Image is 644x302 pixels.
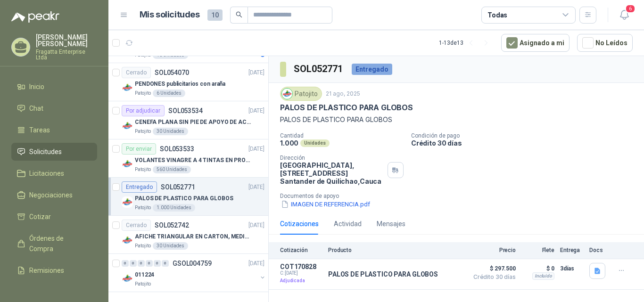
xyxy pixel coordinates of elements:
[521,263,554,274] p: $ 0
[280,247,322,253] p: Cotización
[135,204,151,212] p: Patojito
[108,101,268,139] a: Por adjudicarSOL053534[DATE] Company LogoCENEFA PLANA SIN PIE DE APOYO DE ACUERDO A LA IMAGEN ADJ...
[135,166,151,173] p: Patojito
[108,178,268,216] a: EntregadoSOL052771[DATE] Company LogoPALOS DE PLASTICO PARA GLOBOSPatojito1.000 Unidades
[487,10,507,20] div: Todas
[469,263,516,274] span: $ 297.500
[616,7,633,24] button: 6
[280,103,413,113] p: PALOS DE PLASTICO PARA GLOBOS
[11,121,97,139] a: Tareas
[280,270,322,276] span: C: [DATE]
[130,260,137,267] div: 0
[36,49,97,60] p: Fragatta Enterprise Ltda
[36,34,97,47] p: [PERSON_NAME] [PERSON_NAME]
[248,221,264,230] p: [DATE]
[282,89,292,99] img: Company Logo
[280,193,640,199] p: Documentos de apoyo
[122,235,133,246] img: Company Logo
[11,208,97,226] a: Cotizar
[29,103,43,114] span: Chat
[135,118,252,127] p: CENEFA PLANA SIN PIE DE APOYO DE ACUERDO A LA IMAGEN ADJUNTA
[280,114,633,125] p: PALOS DE PLASTICO PARA GLOBOS
[29,125,50,135] span: Tareas
[154,260,161,267] div: 0
[411,132,640,139] p: Condición de pago
[11,229,97,258] a: Órdenes de Compra
[521,247,554,253] p: Flete
[377,219,405,229] div: Mensajes
[29,190,73,200] span: Negociaciones
[280,161,384,185] p: [GEOGRAPHIC_DATA], [STREET_ADDRESS] Santander de Quilichao , Cauca
[280,276,322,286] p: Adjudicada
[122,258,266,288] a: 0 0 0 0 0 0 GSOL004759[DATE] Company Logo011224Patojito
[29,212,51,222] span: Cotizar
[122,158,133,170] img: Company Logo
[207,9,223,21] span: 10
[300,139,330,147] div: Unidades
[625,4,636,13] span: 6
[122,181,157,193] div: Entregado
[248,106,264,115] p: [DATE]
[294,62,344,76] h3: SOL052771
[122,82,133,93] img: Company Logo
[135,270,154,279] p: 011224
[29,233,88,254] span: Órdenes de Compra
[29,168,64,179] span: Licitaciones
[248,145,264,154] p: [DATE]
[122,220,151,231] div: Cerrado
[501,34,570,52] button: Asignado a mi
[153,90,185,97] div: 6 Unidades
[135,232,252,241] p: AFICHE TRIANGULAR EN CARTON, MEDIDAS 30 CM X 45 CM
[29,82,44,92] span: Inicio
[328,270,438,278] p: PALOS DE PLASTICO PARA GLOBOS
[11,78,97,96] a: Inicio
[146,260,153,267] div: 0
[411,139,640,147] p: Crédito 30 días
[11,99,97,117] a: Chat
[469,247,516,253] p: Precio
[11,186,97,204] a: Negociaciones
[280,199,371,209] button: IMAGEN DE REFERENCIA.pdf
[153,204,195,212] div: 1.000 Unidades
[122,260,129,267] div: 0
[135,194,233,203] p: PALOS DE PLASTICO PARA GLOBOS
[280,219,319,229] div: Cotizaciones
[135,156,252,165] p: VOLANTES VINAGRE A 4 TINTAS EN PROPALCOTE VER ARCHIVO ADJUNTO
[280,87,322,101] div: Patojito
[560,263,584,274] p: 3 días
[248,68,264,77] p: [DATE]
[108,63,268,101] a: CerradoSOL054070[DATE] Company LogoPENDONES publicitarios con arañaPatojito6 Unidades
[469,274,516,280] span: Crédito 30 días
[135,80,225,89] p: PENDONES publicitarios con araña
[328,247,463,253] p: Producto
[135,242,151,250] p: Patojito
[122,196,133,208] img: Company Logo
[108,216,268,254] a: CerradoSOL052742[DATE] Company LogoAFICHE TRIANGULAR EN CARTON, MEDIDAS 30 CM X 45 CMPatojito30 U...
[160,146,194,152] p: SOL053533
[138,260,145,267] div: 0
[589,247,608,253] p: Docs
[108,139,268,178] a: Por enviarSOL053533[DATE] Company LogoVOLANTES VINAGRE A 4 TINTAS EN PROPALCOTE VER ARCHIVO ADJUN...
[135,128,151,135] p: Patojito
[122,120,133,131] img: Company Logo
[11,261,97,279] a: Remisiones
[577,34,633,52] button: No Leídos
[153,166,191,173] div: 560 Unidades
[248,183,264,192] p: [DATE]
[162,260,169,267] div: 0
[326,90,360,98] p: 21 ago, 2025
[140,8,200,22] h1: Mis solicitudes
[11,143,97,161] a: Solicitudes
[352,64,392,75] div: Entregado
[280,155,384,161] p: Dirección
[560,247,584,253] p: Entrega
[29,265,64,276] span: Remisiones
[153,128,188,135] div: 30 Unidades
[236,11,242,18] span: search
[122,105,165,116] div: Por adjudicar
[532,272,554,280] div: Incluido
[153,242,188,250] div: 30 Unidades
[11,11,59,23] img: Logo peakr
[11,164,97,182] a: Licitaciones
[122,273,133,284] img: Company Logo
